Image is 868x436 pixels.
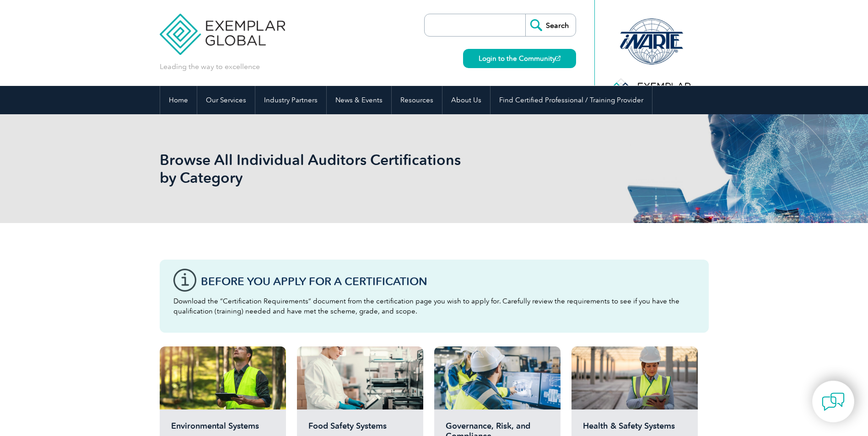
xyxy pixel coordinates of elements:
p: Download the “Certification Requirements” document from the certification page you wish to apply ... [173,296,695,316]
h3: Before You Apply For a Certification [201,276,695,287]
a: About Us [442,86,490,114]
a: Home [160,86,197,114]
h1: Browse All Individual Auditors Certifications by Category [160,151,511,186]
a: News & Events [327,86,391,114]
a: Resources [392,86,442,114]
img: contact-chat.png [822,390,845,413]
a: Industry Partners [255,86,326,114]
a: Login to the Community [463,49,576,68]
a: Find Certified Professional / Training Provider [491,86,652,114]
p: Leading the way to excellence [160,62,260,72]
input: Search [525,14,576,36]
img: open_square.png [555,56,561,61]
a: Our Services [197,86,255,114]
